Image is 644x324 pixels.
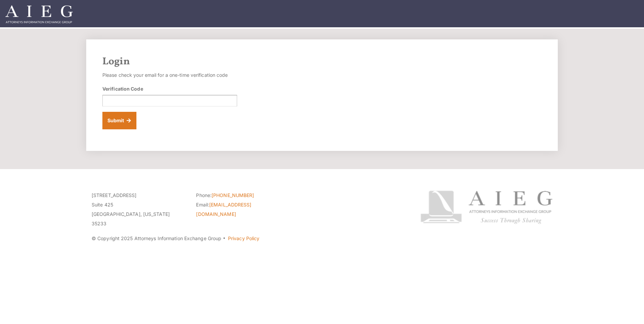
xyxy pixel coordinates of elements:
p: © Copyright 2025 Attorneys Information Exchange Group [92,234,395,243]
li: Email: [196,200,290,219]
span: · [223,238,226,241]
img: Attorneys Information Exchange Group logo [420,191,552,224]
img: Attorneys Information Exchange Group [5,5,73,23]
button: Submit [102,112,136,129]
h2: Login [102,56,542,68]
li: Phone: [196,191,290,200]
a: [EMAIL_ADDRESS][DOMAIN_NAME] [196,202,251,217]
p: Please check your email for a one-time verification code [102,70,237,80]
a: Privacy Policy [228,235,259,241]
a: [PHONE_NUMBER] [212,192,254,198]
p: [STREET_ADDRESS] Suite 425 [GEOGRAPHIC_DATA], [US_STATE] 35233 [92,191,186,228]
label: Verification Code [102,85,143,92]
